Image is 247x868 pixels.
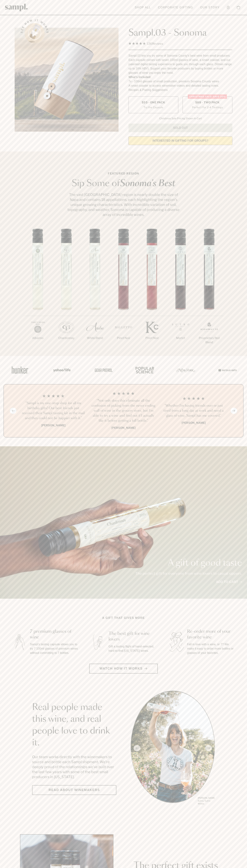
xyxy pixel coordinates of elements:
[66,171,181,176] p: Featured Region
[81,229,109,352] li: 3 / 7
[143,105,163,109] small: Try the Capsule
[128,41,163,46] div: 136Reviews
[156,4,195,11] a: Corporate Gifting
[231,408,237,414] button: Next slide
[182,421,206,425] b: [PERSON_NAME]
[9,362,31,378] img: Artboard_1_c8cd28af-0030-4af1-819c-248e302c7f06_x450.png
[24,336,52,340] p: Albarino
[138,336,166,340] p: Pinot Noir
[128,79,232,84] li: 7x - 100ml glasses of small production, premium Sonoma County wines
[128,136,232,145] a: interested in gifting for groups?
[131,691,215,806] div: slide 1
[195,229,223,356] li: 7 / 7
[128,84,232,88] li: A smart coaster to access winemaker videos and detailed tasting notes.
[32,785,116,795] a: Read about Winemakers
[128,88,232,92] li: Recipes & Pairing Suggestions
[175,362,196,378] img: Artboard_3_0b291449-6e8c-4d07-b2c2-3f3601a19cd1_x450.png
[109,336,138,340] p: Pinot Noir
[216,362,238,378] img: Artboard_7_5b34974b-f019-449e-91fb-745f8d0877ee_x450.png
[198,797,215,805] p: [PERSON_NAME] Sutro, Sutro Wines
[52,229,81,352] li: 2 / 7
[30,642,79,655] p: Sampl's tasting capsule allows you to try 7 100ml glasses of premium wines without committing to ...
[51,362,72,378] img: Artboard_6_04f9a106-072f-468a-bdd7-f11783b05722_x450.png
[128,28,232,38] h1: Sampl.03 - Sonoma
[142,101,165,104] span: $55 - One Pack
[187,642,236,655] p: Fall in love with a wine, or 7? We make it easy to order more bottles or glasses of your favorites.
[30,629,79,640] h3: 7 premium glasses of wine
[91,391,156,430] li: 2 / 4
[92,362,114,378] img: Artboard_5_7fdae55a-36fd-43f7-8bfd-f74a06a2878e_x450.png
[128,76,151,79] strong: What’s Included:
[21,391,86,430] li: 1 / 4
[109,631,157,642] h3: The best gift for wine lovers
[216,580,242,584] a: Add to cart
[10,408,16,414] button: Previous slide
[131,691,215,806] ul: carousel
[81,336,109,340] p: White Blend
[195,101,220,104] span: $88 - Two Pack
[198,4,221,11] a: Our Story
[41,424,65,427] b: [PERSON_NAME]
[128,54,232,75] div: Sampl.03 lets you try some of Sonoma County's best wine from small producers. Each capsule comes ...
[89,664,158,674] button: Watch how it works
[120,179,175,188] em: Sonoma's Best
[166,229,195,352] li: 6 / 7
[109,229,138,352] li: 4 / 7
[161,403,226,418] h3: “Whether I'm having friends over or just tired from a long day at work and need a glass of wine, ...
[111,426,136,430] b: [PERSON_NAME]
[66,179,181,188] h2: Sip Some of
[166,336,195,340] p: Merlot
[109,644,157,653] p: Gift a tasting flight of hand-selected, hard-to-find [US_STATE] wines.
[66,192,181,217] p: The vast [GEOGRAPHIC_DATA] region is nearly double the size of Napa and contains 18 appellations,...
[135,559,242,567] p: A gift of good taste
[152,42,163,45] span: Reviews
[157,117,203,120] li: Christmas Sale Pricing Shown In Cart
[5,4,28,11] img: Sampl logo
[187,629,236,640] h3: Re-order more of your favorite wine
[15,28,119,132] img: Sampl.03 - Sonoma
[138,229,166,352] li: 5 / 7
[32,754,116,779] p: Our team works directly with the winemakers to source and bottle each Sampl shipment. We’re deepl...
[195,336,223,345] p: Proprietary Red Blend
[133,362,155,378] img: Artboard_4_28b4d326-c26e-48f9-9c80-911f17d6414e_x450.png
[25,23,45,43] button: See how it works
[135,571,242,576] p: The perfect gift for everyone from wine lovers to casual sippers.
[24,229,52,352] li: 1 / 7
[32,702,116,749] h2: Real people made this wine, and real people love to drink it.
[91,398,156,423] h3: “Not only does this eliminate all the confusion of picking from the never ending wall of wine in ...
[188,94,227,99] div: Christmas SALE! Save 20%
[52,336,81,340] p: Chardonnay
[192,105,223,109] small: Perfect For 2-4 Tastings
[161,391,226,430] li: 3 / 4
[147,42,152,45] span: 136
[133,4,153,11] a: Shop All
[21,401,86,421] h3: “Sampl is my one-stop shop for all my birthday gifts! Our best friends just received their Sampl ...
[102,616,145,620] h2: A gift that gives more
[128,124,232,132] button: Sold Out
